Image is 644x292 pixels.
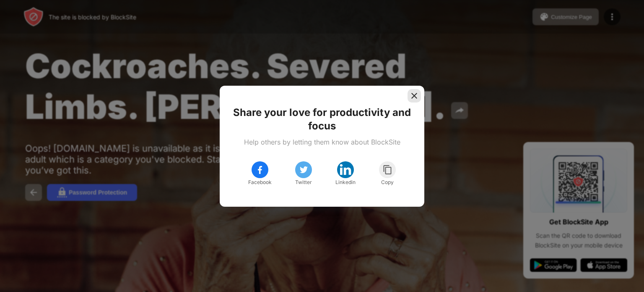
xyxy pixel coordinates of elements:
img: copy.svg [382,165,393,175]
div: Help others by letting them know about BlockSite [244,138,400,146]
div: Share your love for productivity and focus [230,106,414,133]
div: Copy [381,178,394,187]
div: Facebook [248,178,272,187]
img: linkedin.svg [339,163,352,176]
img: twitter.svg [299,165,309,175]
img: facebook.svg [255,165,265,175]
div: Twitter [295,178,312,187]
div: Linkedin [335,178,356,187]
